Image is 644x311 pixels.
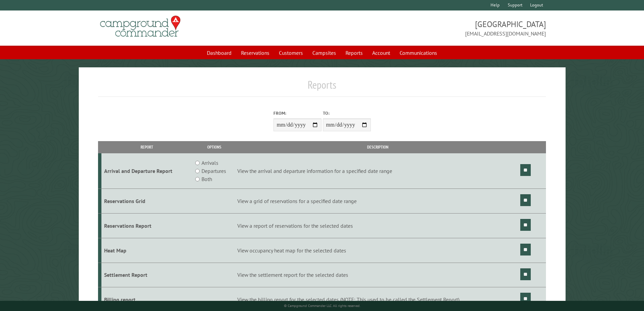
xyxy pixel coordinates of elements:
[273,110,321,116] label: From:
[201,167,226,175] label: Departures
[396,46,441,59] a: Communications
[101,213,192,238] td: Reservations Report
[275,46,307,59] a: Customers
[236,141,519,153] th: Description
[323,110,371,116] label: To:
[236,189,519,214] td: View a grid of reservations for a specified date range
[101,189,192,214] td: Reservations Grid
[101,153,192,189] td: Arrival and Departure Report
[236,213,519,238] td: View a report of reservations for the selected dates
[284,304,360,308] small: © Campground Commander LLC. All rights reserved.
[201,159,218,167] label: Arrivals
[341,46,367,59] a: Reports
[236,153,519,189] td: View the arrival and departure information for a specified date range
[237,46,273,59] a: Reservations
[368,46,394,59] a: Account
[203,46,236,59] a: Dashboard
[101,238,192,263] td: Heat Map
[101,263,192,287] td: Settlement Report
[98,13,183,40] img: Campground Commander
[101,141,192,153] th: Report
[192,141,236,153] th: Options
[322,19,546,38] span: [GEOGRAPHIC_DATA] [EMAIL_ADDRESS][DOMAIN_NAME]
[201,175,212,183] label: Both
[98,78,546,97] h1: Reports
[308,46,340,59] a: Campsites
[236,263,519,287] td: View the settlement report for the selected dates
[236,238,519,263] td: View occupancy heat map for the selected dates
